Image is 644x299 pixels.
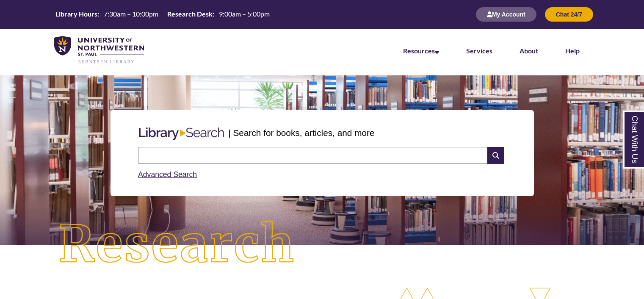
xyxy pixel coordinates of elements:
[52,9,273,19] a: Hours Today
[52,9,100,19] th: Library Hours:
[520,47,538,55] a: About
[228,126,374,139] p: | Search for books, articles, and more
[135,124,228,144] img: Libary Search
[487,147,503,164] i: Search
[476,11,536,18] a: My Account
[138,170,197,179] a: Advanced Search
[545,7,593,22] button: Chat 24/7
[466,47,492,55] a: Services
[476,7,536,22] button: My Account
[545,11,593,18] a: Chat 24/7
[403,47,439,55] a: Resources
[219,10,270,18] span: 9:00am – 5:00pm
[32,194,322,295] img: Research
[52,9,273,19] table: Hours Today
[54,36,144,64] img: UNWSP Library Logo
[164,9,216,19] th: Research Desk:
[565,47,580,55] a: Help
[104,10,158,18] span: 7:30am – 10:00pm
